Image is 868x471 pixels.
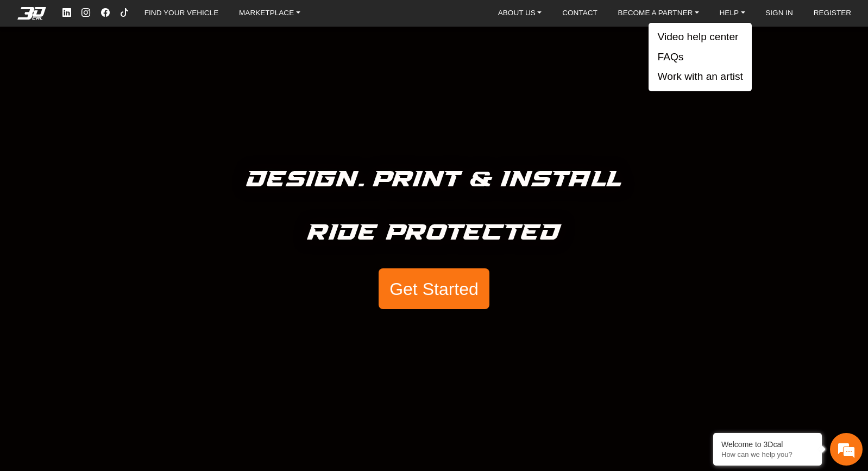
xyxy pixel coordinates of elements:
textarea: Type your message and hit 'Enter' [5,283,207,321]
a: ABOUT US [494,5,546,21]
p: How can we help you? [721,450,814,459]
span: Conversation [5,340,73,348]
a: BECOME A PARTNER [614,5,703,21]
button: Get Started [379,268,489,310]
h5: Ride Protected [307,215,561,251]
div: Chat with us now [73,57,199,71]
button: Video help center [649,27,751,47]
div: FAQs [73,321,140,355]
button: FAQs [649,47,751,67]
a: FIND YOUR VEHICLE [140,5,223,21]
div: Minimize live chat window [178,5,204,32]
button: Work with an artist [649,67,751,87]
h5: Design. Print & Install [247,162,622,198]
a: HELP [715,5,750,21]
div: Welcome to 3Dcal [721,440,814,449]
a: MARKETPLACE [235,5,305,21]
a: CONTACT [558,5,602,21]
a: SIGN IN [761,5,797,21]
span: We're online! [63,128,150,231]
a: REGISTER [809,5,856,21]
div: Articles [140,321,207,355]
div: Navigation go back [12,56,28,72]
